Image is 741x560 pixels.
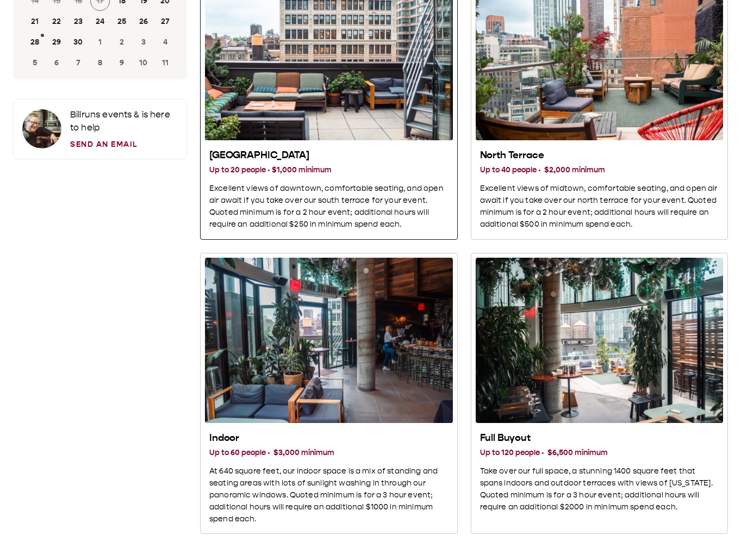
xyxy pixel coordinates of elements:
button: 28 [25,33,45,52]
button: 24 [90,12,110,32]
button: 10 [134,53,153,73]
h2: Full Buyout [480,432,719,445]
p: At 640 square feet, our indoor space is a mix of standing and seating areas with lots of sunlight... [209,465,449,525]
button: 4 [155,33,175,52]
p: Take over our full space, a stunning 1400 square feet that spans indoors and outdoor terraces wit... [480,465,719,513]
button: 27 [155,12,175,32]
button: 23 [69,12,88,32]
h2: Indoor [209,432,449,445]
button: 21 [25,12,45,32]
h2: [GEOGRAPHIC_DATA] [209,149,449,162]
button: 1 [90,33,110,52]
button: 9 [112,53,132,73]
button: 2 [112,33,132,52]
h3: Up to 60 people · $3,000 minimum [209,447,449,459]
p: Bill runs events & is here to help [70,108,178,134]
button: 11 [155,53,175,73]
button: 3 [134,33,153,52]
button: 22 [47,12,66,32]
button: 8 [90,53,110,73]
h3: Up to 20 people · $1,000 minimum [209,164,449,176]
button: 30 [69,33,88,52]
h2: North Terrace [480,149,719,162]
button: Indoor [200,253,458,534]
button: 29 [47,33,66,52]
button: 5 [25,53,45,73]
button: Full Buyout [471,253,728,534]
button: 7 [69,53,88,73]
button: 26 [134,12,153,32]
p: Excellent views of downtown, comfortable seating, and open air await if you take over our south t... [209,183,449,231]
a: Send an Email [70,139,178,150]
button: 6 [47,53,66,73]
button: 25 [112,12,132,32]
h3: Up to 120 people · $6,500 minimum [480,447,719,459]
p: Excellent views of midtown, comfortable seating, and open air await if you take over our north te... [480,183,719,231]
h3: Up to 40 people · $2,000 minimum [480,164,719,176]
